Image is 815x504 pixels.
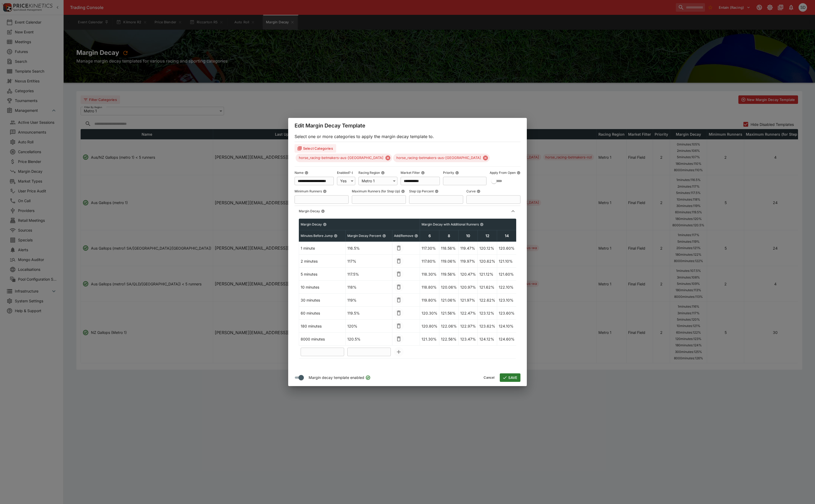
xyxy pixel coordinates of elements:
[500,373,520,382] button: SAVE
[480,223,484,226] button: Margin Decay with Additional Runners
[346,307,392,320] td: 119.5%
[299,209,320,213] p: Margin Decay
[478,281,497,294] td: 121.62%
[295,206,520,216] button: Margin Decay
[352,171,355,175] button: Enabled?
[420,320,439,333] td: 120.80%
[346,320,392,333] td: 120%
[420,242,439,255] td: 117.30%
[295,216,520,363] div: Margin Decay
[299,294,346,307] td: 30 minutes
[459,255,478,268] td: 119.97%
[296,155,387,161] span: horse_racing-betmakers-aus-[GEOGRAPHIC_DATA]
[480,373,498,382] button: Cancel
[459,294,478,307] td: 121.97%
[497,268,516,281] td: 121.60%
[352,189,400,193] p: Maximum Runners (for Step Up)
[420,255,439,268] td: 117.80%
[459,242,478,255] td: 119.47%
[346,242,392,255] td: 116.5%
[299,281,346,294] td: 10 minutes
[299,255,346,268] td: 2 minutes
[346,333,392,346] td: 120.5%
[478,255,497,268] td: 120.62%
[301,222,322,227] p: Margin Decay
[478,307,497,320] td: 123.12%
[459,307,478,320] td: 122.47%
[497,307,516,320] td: 123.60%
[288,118,527,133] div: Edit Margin Decay Template
[401,170,420,175] p: Market Filter
[439,333,459,346] td: 122.56%
[435,189,439,193] button: Step Up Percent
[478,294,497,307] td: 122.62%
[420,268,439,281] td: 118.30%
[497,294,516,307] td: 123.10%
[497,281,516,294] td: 122.10%
[401,189,405,193] button: Maximum Runners (for Step Up)
[497,320,516,333] td: 124.10%
[299,268,346,281] td: 5 minutes
[393,155,484,161] span: horse_racing-betmakers-aus-[GEOGRAPHIC_DATA]
[478,333,497,346] td: 124.12%
[420,230,439,242] th: 6
[382,234,386,238] button: Margin Decay Percent
[459,230,478,242] th: 10
[346,281,392,294] td: 118%
[478,320,497,333] td: 123.62%
[346,268,392,281] td: 117.5%
[459,333,478,346] td: 123.47%
[459,268,478,281] td: 120.47%
[305,171,308,175] button: Name
[421,171,425,175] button: Market Filter
[439,268,459,281] td: 119.56%
[394,233,413,238] p: Add/Remove
[455,171,459,175] button: Priority
[459,320,478,333] td: 122.97%
[323,223,327,226] button: Margin Decay
[497,230,516,242] th: 14
[477,189,480,193] button: Curve
[443,170,454,175] p: Priority
[478,268,497,281] td: 121.12%
[295,144,336,153] button: Select Categories
[439,307,459,320] td: 121.56%
[358,177,398,185] div: Metro 1
[337,170,350,175] p: Enabled?
[309,374,364,381] span: Margin decay template enabled
[295,189,322,193] p: Minimum Runners
[459,281,478,294] td: 120.97%
[439,320,459,333] td: 122.06%
[420,281,439,294] td: 118.80%
[299,242,346,255] td: 1 minute
[466,189,476,193] p: Curve
[299,219,613,359] table: sticky simple table
[299,307,346,320] td: 60 minutes
[490,170,516,175] p: Apply From Open
[420,307,439,320] td: 120.30%
[296,154,392,162] div: horse_racing-betmakers-aus-[GEOGRAPHIC_DATA]
[420,294,439,307] td: 119.80%
[346,294,392,307] td: 119%
[517,171,520,175] button: Apply From Open
[393,154,490,162] div: horse_racing-betmakers-aus-[GEOGRAPHIC_DATA]
[497,255,516,268] td: 121.10%
[478,242,497,255] td: 120.12%
[439,255,459,268] td: 119.06%
[439,230,459,242] th: 8
[422,222,479,227] p: Margin Decay with Additional Runners
[337,177,355,185] div: Yes
[497,333,516,346] td: 124.60%
[414,234,418,238] button: Add/Remove
[334,234,338,238] button: Minutes Before Jump
[381,171,385,175] button: Racing Region
[439,281,459,294] td: 120.06%
[299,320,346,333] td: 180 minutes
[409,189,434,193] p: Step Up Percent
[497,242,516,255] td: 120.60%
[321,209,325,213] button: Margin Decay
[420,333,439,346] td: 121.30%
[439,294,459,307] td: 121.06%
[299,333,346,346] td: 8000 minutes
[347,233,381,238] p: Margin Decay Percent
